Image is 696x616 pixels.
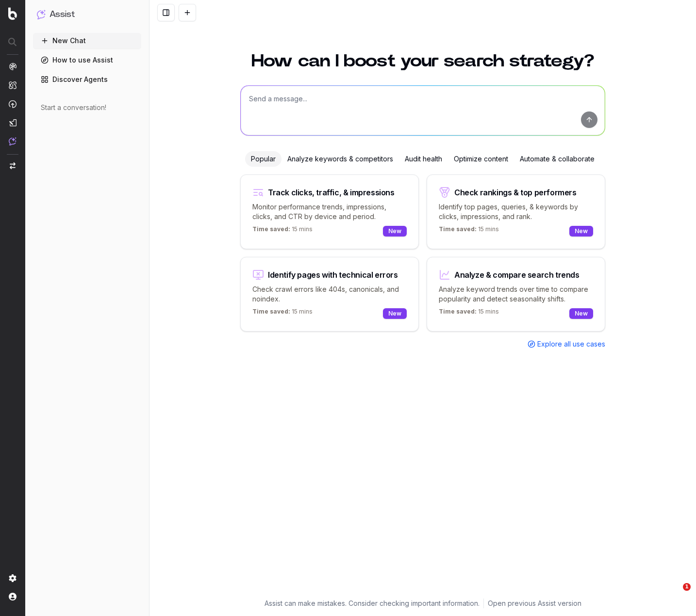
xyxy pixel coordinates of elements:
p: Identify top pages, queries, & keywords by clicks, impressions, and rank. [439,202,593,221]
div: Start a conversation! [41,103,133,112]
p: Analyze keyword trends over time to compare popularity and detect seasonality shifts. [439,284,593,304]
div: New [569,226,593,237]
a: Explore all use cases [528,339,605,349]
iframe: Intercom live chat [663,583,686,606]
span: Explore all use cases [537,339,605,349]
img: Botify logo [8,7,17,20]
a: How to use Assist [33,52,141,68]
button: Assist [37,8,137,21]
span: Time saved: [439,225,477,233]
a: Open previous Assist version [488,599,581,608]
p: 15 mins [252,308,313,319]
div: Audit health [399,151,448,167]
div: Optimize content [448,151,514,167]
img: Studio [9,119,17,126]
h1: How can I boost your search strategy? [240,52,605,70]
div: Analyze & compare search trends [454,271,580,279]
p: 15 mins [439,308,499,319]
div: Popular [245,151,282,167]
button: New Chat [33,33,141,48]
p: 15 mins [252,225,313,237]
div: New [569,308,593,319]
div: Track clicks, traffic, & impressions [268,189,395,196]
p: Assist can make mistakes. Consider checking important information. [265,599,480,608]
img: Switch project [10,162,16,169]
p: 15 mins [439,225,499,237]
span: Time saved: [252,225,290,233]
span: Time saved: [439,308,477,315]
a: Discover Agents [33,72,141,87]
h1: Assist [50,8,75,21]
img: Activation [9,100,17,108]
div: Automate & collaborate [514,151,600,167]
p: Monitor performance trends, impressions, clicks, and CTR by device and period. [252,202,407,221]
img: Intelligence [9,81,17,89]
img: My account [9,593,17,600]
div: Analyze keywords & competitors [282,151,399,167]
div: New [383,308,407,319]
span: 1 [683,583,691,591]
div: New [383,226,407,237]
span: Time saved: [252,308,290,315]
div: Check rankings & top performers [454,189,577,196]
img: Analytics [9,63,17,70]
img: Setting [9,574,17,582]
img: Assist [37,10,46,19]
img: Assist [9,137,17,145]
p: Check crawl errors like 404s, canonicals, and noindex. [252,284,407,304]
div: Identify pages with technical errors [268,271,398,279]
